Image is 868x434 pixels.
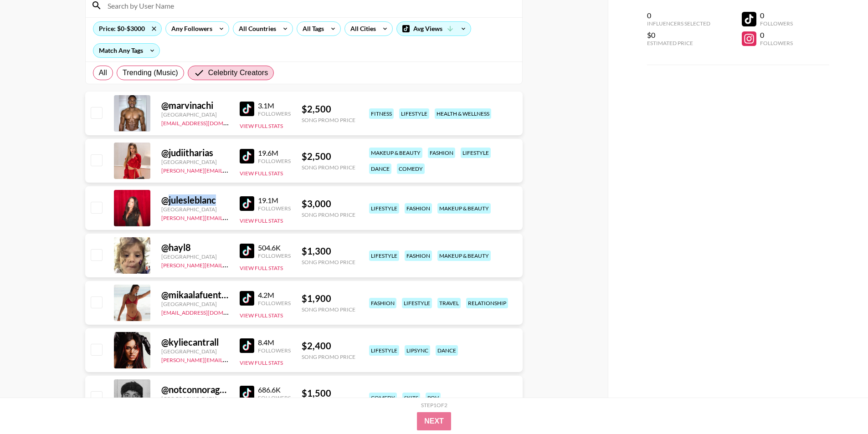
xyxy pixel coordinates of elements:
[240,196,254,211] img: TikTok
[302,198,355,209] div: $ 3,000
[161,301,229,307] div: [GEOGRAPHIC_DATA]
[302,103,355,115] div: $ 2,500
[161,194,229,206] div: @ julesleblanc
[435,108,491,119] div: health & wellness
[161,165,296,174] a: [PERSON_NAME][EMAIL_ADDRESS][DOMAIN_NAME]
[437,203,491,214] div: makeup & beauty
[302,353,355,360] div: Song Promo Price
[240,244,254,258] img: TikTok
[161,206,229,213] div: [GEOGRAPHIC_DATA]
[240,217,283,224] button: View Full Stats
[302,211,355,218] div: Song Promo Price
[417,412,451,430] button: Next
[233,22,278,36] div: All Countries
[345,22,378,36] div: All Cities
[437,250,491,261] div: makeup & beauty
[161,384,229,395] div: @ notconnoragain
[302,245,355,257] div: $ 1,300
[161,289,229,301] div: @ mikaalafuente_
[302,388,355,399] div: $ 1,500
[258,158,291,164] div: Followers
[258,252,291,259] div: Followers
[302,164,355,171] div: Song Promo Price
[466,298,508,308] div: relationship
[421,402,447,408] div: Step 1 of 2
[161,100,229,111] div: @ marvinachi
[161,395,229,402] div: [GEOGRAPHIC_DATA]
[258,101,291,110] div: 3.1M
[402,393,420,403] div: skits
[258,196,291,205] div: 19.1M
[161,111,229,118] div: [GEOGRAPHIC_DATA]
[161,242,229,253] div: @ hayl8
[240,338,254,353] img: TikTok
[369,163,391,174] div: dance
[369,203,399,214] div: lifestyle
[258,291,291,300] div: 4.2M
[258,300,291,306] div: Followers
[161,213,296,221] a: [PERSON_NAME][EMAIL_ADDRESS][DOMAIN_NAME]
[461,148,491,158] div: lifestyle
[647,40,710,46] div: Estimated Price
[369,108,394,119] div: fitness
[240,102,254,116] img: TikTok
[428,148,455,158] div: fashion
[302,340,355,352] div: $ 2,400
[240,149,254,163] img: TikTok
[405,250,432,261] div: fashion
[240,312,283,319] button: View Full Stats
[161,260,296,269] a: [PERSON_NAME][EMAIL_ADDRESS][DOMAIN_NAME]
[369,345,399,356] div: lifestyle
[402,298,432,308] div: lifestyle
[161,147,229,158] div: @ judiitharias
[166,22,214,36] div: Any Followers
[647,31,710,40] div: $0
[161,337,229,348] div: @ kyliecantrall
[258,338,291,347] div: 8.4M
[258,205,291,212] div: Followers
[258,394,291,401] div: Followers
[123,67,178,78] span: Trending (Music)
[760,40,793,46] div: Followers
[302,151,355,162] div: $ 2,500
[760,31,793,40] div: 0
[161,253,229,260] div: [GEOGRAPHIC_DATA]
[240,265,283,271] button: View Full Stats
[405,203,432,214] div: fashion
[760,20,793,27] div: Followers
[258,385,291,394] div: 686.6K
[397,22,471,36] div: Avg Views
[258,347,291,354] div: Followers
[302,293,355,304] div: $ 1,900
[240,359,283,366] button: View Full Stats
[208,67,268,78] span: Celebrity Creators
[760,11,793,20] div: 0
[240,170,283,177] button: View Full Stats
[240,386,254,400] img: TikTok
[297,22,326,36] div: All Tags
[437,298,461,308] div: travel
[399,108,429,119] div: lifestyle
[161,307,253,316] a: [EMAIL_ADDRESS][DOMAIN_NAME]
[302,259,355,266] div: Song Promo Price
[93,44,159,57] div: Match Any Tags
[822,388,857,423] iframe: Drift Widget Chat Controller
[397,163,425,174] div: comedy
[161,158,229,165] div: [GEOGRAPHIC_DATA]
[647,11,710,20] div: 0
[369,393,397,403] div: comedy
[240,123,283,129] button: View Full Stats
[369,148,422,158] div: makeup & beauty
[93,22,161,36] div: Price: $0-$3000
[405,345,430,356] div: lipsync
[369,298,396,308] div: fashion
[161,355,296,363] a: [PERSON_NAME][EMAIL_ADDRESS][DOMAIN_NAME]
[258,148,291,158] div: 19.6M
[240,291,254,306] img: TikTok
[369,250,399,261] div: lifestyle
[258,110,291,117] div: Followers
[426,393,441,403] div: pov
[647,20,710,27] div: Influencers Selected
[302,117,355,123] div: Song Promo Price
[99,67,107,78] span: All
